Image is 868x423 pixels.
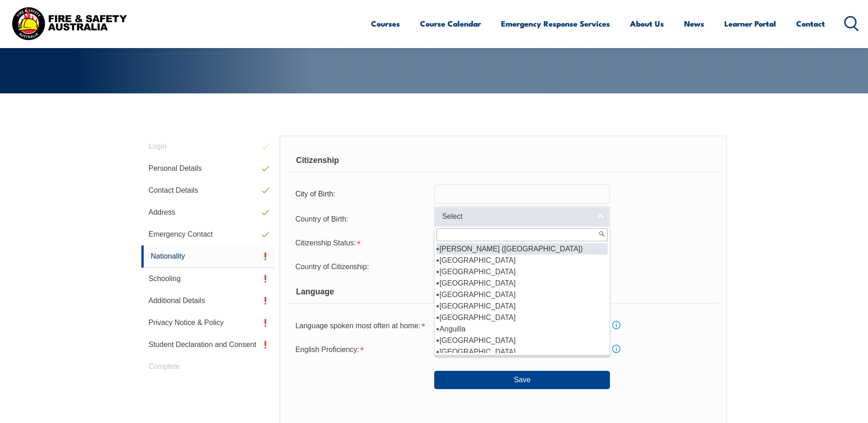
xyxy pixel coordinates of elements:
a: Contact Details [141,179,275,201]
a: Course Calendar [420,11,481,36]
a: Privacy Notice & Policy [141,312,275,334]
li: [GEOGRAPHIC_DATA] [437,255,608,266]
a: Info [610,342,623,355]
div: Language spoken most often at home is required. [288,316,434,334]
li: [GEOGRAPHIC_DATA] [437,346,608,358]
a: Personal Details [141,157,275,179]
span: Country of Birth: [295,215,348,223]
a: Nationality [141,245,275,268]
span: Language spoken most often at home: [295,322,420,330]
a: News [684,11,704,36]
span: Select [442,212,590,222]
a: Emergency Response Services [501,11,610,36]
a: Courses [371,11,400,36]
a: Contact [796,11,825,36]
li: [GEOGRAPHIC_DATA] [437,277,608,289]
a: Learner Portal [724,11,776,36]
a: Address [141,201,275,223]
li: [PERSON_NAME] ([GEOGRAPHIC_DATA]) [437,243,608,255]
a: Student Declaration and Consent [141,334,275,356]
div: Citizenship Status is required. [288,233,434,251]
span: Citizenship Status: [295,239,356,247]
a: Info [610,319,623,331]
button: Save [434,371,610,389]
div: Language [288,281,718,304]
li: [GEOGRAPHIC_DATA] [437,335,608,346]
div: English Proficiency is required. [288,340,434,358]
li: [GEOGRAPHIC_DATA] [437,312,608,323]
li: [GEOGRAPHIC_DATA] [437,300,608,312]
a: Schooling [141,268,275,290]
div: Citizenship [288,149,718,172]
div: City of Birth: [288,185,434,203]
a: Emergency Contact [141,223,275,245]
a: Additional Details [141,290,275,312]
span: English Proficiency: [295,346,359,353]
li: [GEOGRAPHIC_DATA] [437,289,608,300]
li: [GEOGRAPHIC_DATA] [437,266,608,277]
span: Country of Citizenship: [295,263,369,271]
li: Anguilla [437,323,608,335]
a: About Us [630,11,664,36]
